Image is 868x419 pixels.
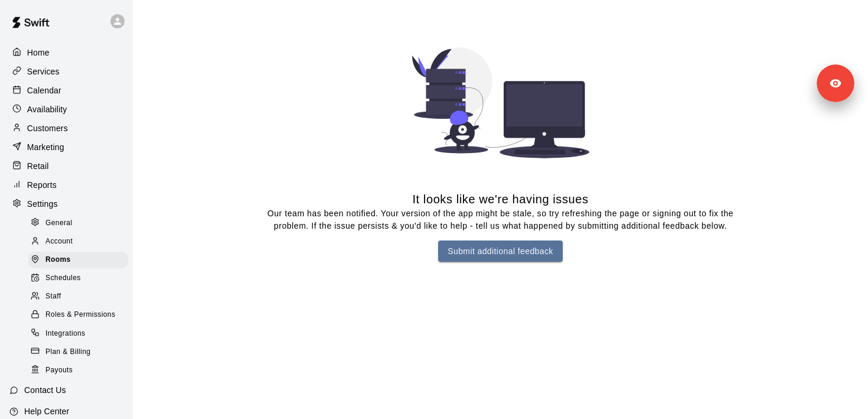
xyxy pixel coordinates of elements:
[28,361,133,379] a: Payouts
[45,346,90,358] span: Plan & Billing
[9,100,123,118] a: Availability
[27,85,61,96] p: Calendar
[45,291,61,303] span: Staff
[28,215,128,232] div: General
[27,122,68,134] p: Customers
[9,157,123,175] a: Retail
[9,119,123,137] a: Customers
[27,66,60,77] p: Services
[27,160,49,172] p: Retail
[27,179,57,191] p: Reports
[265,207,737,232] p: Our team has been notified. Your version of the app might be stale, so try refreshing the page or...
[28,288,128,305] div: Staff
[45,328,86,340] span: Integrations
[9,176,123,194] a: Reports
[28,269,133,288] a: Schedules
[27,198,58,210] p: Settings
[45,309,115,321] span: Roles & Permissions
[28,232,133,251] a: Account
[9,44,123,61] a: Home
[28,288,133,306] a: Staff
[27,47,50,59] p: Home
[28,270,128,287] div: Schedules
[412,14,589,191] img: Error! Something went wrong
[28,252,128,268] div: Rooms
[438,241,563,262] button: Submit additional feedback
[27,141,64,153] p: Marketing
[28,362,128,379] div: Payouts
[9,138,123,156] a: Marketing
[28,344,128,360] div: Plan & Billing
[45,254,71,266] span: Rooms
[412,191,588,207] h5: It looks like we're having issues
[45,217,73,229] span: General
[28,233,128,250] div: Account
[9,63,123,80] a: Services
[24,405,69,417] p: Help Center
[45,272,81,284] span: Schedules
[27,103,67,115] p: Availability
[28,307,128,323] div: Roles & Permissions
[28,251,133,269] a: Rooms
[28,343,133,361] a: Plan & Billing
[9,195,123,213] a: Settings
[24,384,66,396] p: Contact Us
[9,82,123,99] a: Calendar
[45,365,73,376] span: Payouts
[28,214,133,232] a: General
[28,324,133,343] a: Integrations
[45,236,73,248] span: Account
[28,306,133,324] a: Roles & Permissions
[28,326,128,342] div: Integrations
